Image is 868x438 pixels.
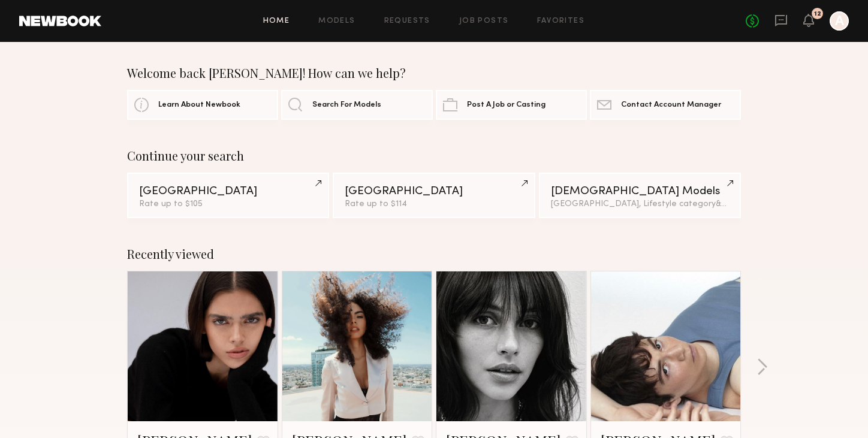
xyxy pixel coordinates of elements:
[716,200,767,208] span: & 1 other filter
[459,17,509,25] a: Job Posts
[551,200,729,209] div: [GEOGRAPHIC_DATA], Lifestyle category
[467,101,545,109] span: Post A Job or Casting
[436,90,587,120] a: Post A Job or Casting
[551,186,729,197] div: [DEMOGRAPHIC_DATA] Models
[127,90,278,120] a: Learn About Newbook
[333,173,535,218] a: [GEOGRAPHIC_DATA]Rate up to $114
[539,173,741,218] a: [DEMOGRAPHIC_DATA] Models[GEOGRAPHIC_DATA], Lifestyle category&1other filter
[537,17,584,25] a: Favorites
[814,11,821,17] div: 12
[345,200,523,209] div: Rate up to $114
[384,17,430,25] a: Requests
[263,17,290,25] a: Home
[621,101,721,109] span: Contact Account Manager
[139,186,317,197] div: [GEOGRAPHIC_DATA]
[312,101,381,109] span: Search For Models
[281,90,432,120] a: Search For Models
[127,247,741,261] div: Recently viewed
[139,200,317,209] div: Rate up to $105
[127,149,741,163] div: Continue your search
[127,66,741,80] div: Welcome back [PERSON_NAME]! How can we help?
[345,186,523,197] div: [GEOGRAPHIC_DATA]
[158,101,240,109] span: Learn About Newbook
[830,11,849,31] a: A
[590,90,741,120] a: Contact Account Manager
[318,17,355,25] a: Models
[127,173,329,218] a: [GEOGRAPHIC_DATA]Rate up to $105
